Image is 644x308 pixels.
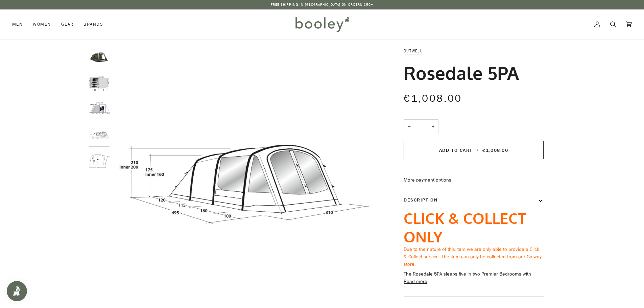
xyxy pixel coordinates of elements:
img: Outwell Rosedale 5PA - Booley Galway [89,73,110,94]
button: Add to Cart • €1,008.00 [404,141,544,159]
button: − [404,119,414,135]
a: Gear [56,9,79,39]
button: Description [404,191,544,209]
img: Outwell Rosedale 5PA - Booley Galway [89,151,110,171]
span: • [474,147,481,153]
a: Brands [78,9,108,39]
p: Free Shipping in [GEOGRAPHIC_DATA] on Orders €50+ [271,2,374,7]
span: Add to Cart [439,147,473,153]
span: CLICK & COLLECT ONLY [404,209,526,246]
h1: Rosedale 5PA [404,62,519,84]
button: Read more [404,278,427,285]
p: The Rosedale 5PA sleeps five in two Premier Bedrooms with [404,270,544,278]
a: Women [28,9,56,39]
img: Outwell Rosedale 5PA - Booley Galway [89,125,110,145]
img: Outwell Rosedale 5PA - Booley Galway [89,47,110,68]
span: Men [12,21,23,28]
span: Brands [84,21,103,28]
button: + [428,119,438,135]
input: Quantity [404,119,438,135]
span: €1,008.00 [482,147,508,153]
iframe: Button to open loyalty program pop-up [7,281,27,301]
span: €1,008.00 [404,92,462,105]
a: Outwell [404,48,423,54]
span: Gear [61,21,74,28]
span: Women [33,21,51,28]
img: Outwell Rosedale 5PA - Booley Galway [89,99,110,119]
img: Booley [292,15,352,34]
span: Due to the nature of this item we are only able to provide a Click & Collect service. The item ca... [404,246,542,267]
a: Men [12,9,28,39]
a: More payment options [404,176,544,184]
